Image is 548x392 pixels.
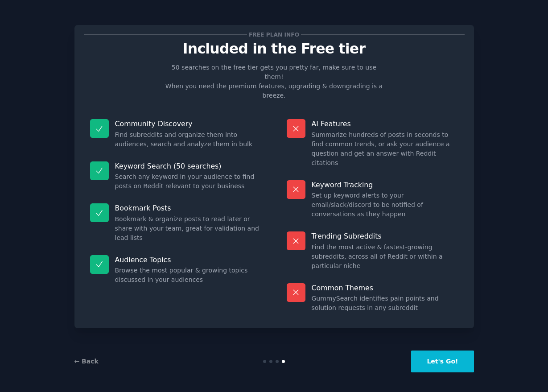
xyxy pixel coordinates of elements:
[312,243,458,271] dd: Find the most active & fastest-growing subreddits, across all of Reddit or within a particular niche
[84,41,465,57] p: Included in the Free tier
[312,231,458,241] p: Trending Subreddits
[74,358,99,365] a: ← Back
[312,119,458,128] p: AI Features
[115,203,262,213] p: Bookmark Posts
[115,215,262,243] dd: Bookmark & organize posts to read later or share with your team, great for validation and lead lists
[312,180,458,190] p: Keyword Tracking
[312,130,458,168] dd: Summarize hundreds of posts in seconds to find common trends, or ask your audience a question and...
[411,351,474,372] button: Let's Go!
[115,172,262,191] dd: Search any keyword in your audience to find posts on Reddit relevant to your business
[312,294,458,313] dd: GummySearch identifies pain points and solution requests in any subreddit
[247,30,301,39] span: Free plan info
[115,266,262,285] dd: Browse the most popular & growing topics discussed in your audiences
[162,63,387,100] p: 50 searches on the free tier gets you pretty far, make sure to use them! When you need the premiu...
[115,161,262,171] p: Keyword Search (50 searches)
[312,283,458,293] p: Common Themes
[115,255,262,264] p: Audience Topics
[115,119,262,128] p: Community Discovery
[312,191,458,219] dd: Set up keyword alerts to your email/slack/discord to be notified of conversations as they happen
[115,130,262,149] dd: Find subreddits and organize them into audiences, search and analyze them in bulk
